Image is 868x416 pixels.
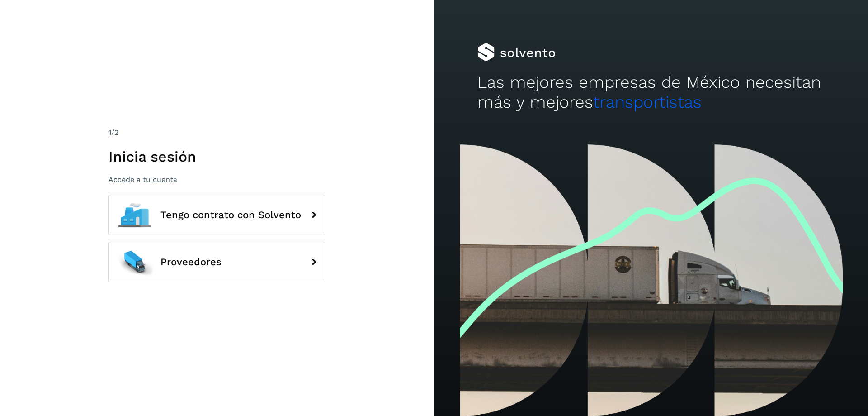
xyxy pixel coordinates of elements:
[108,175,325,184] p: Accede a tu cuenta
[160,257,222,268] span: Proveedores
[593,92,702,112] span: transportistas
[108,195,325,235] button: Tengo contrato con Solvento
[108,128,111,137] span: 1
[160,210,301,220] span: Tengo contrato con Solvento
[108,127,325,138] div: /2
[108,148,325,165] h1: Inicia sesión
[108,242,325,282] button: Proveedores
[477,72,825,113] h2: Las mejores empresas de México necesitan más y mejores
